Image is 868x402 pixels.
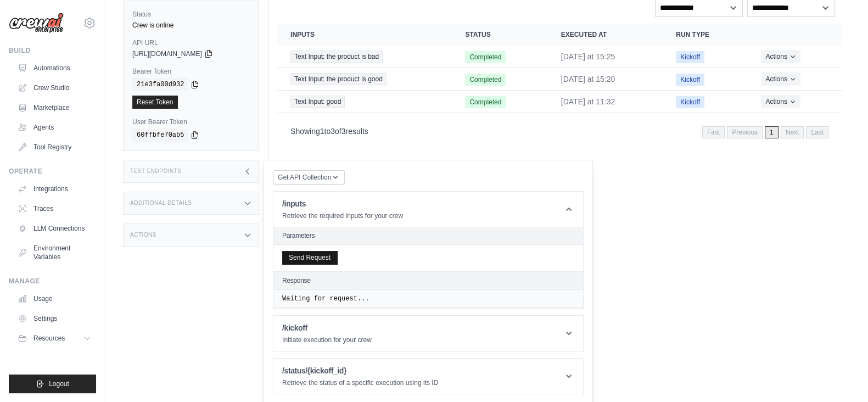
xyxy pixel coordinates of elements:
[290,96,439,108] a: View execution details for Text Input
[290,51,439,63] a: View execution details for Text Input
[676,74,704,86] span: Kickoff
[13,330,96,347] button: Resources
[132,10,250,19] label: Status
[9,277,96,286] div: Manage
[290,73,439,85] a: View execution details for Text Input
[13,200,96,217] a: Traces
[702,126,725,138] span: First
[282,336,372,344] p: Initiate execution for your crew
[663,24,748,46] th: Run Type
[33,334,65,343] span: Resources
[13,239,96,266] a: Environment Variables
[132,96,178,109] a: Reset Token
[13,99,96,116] a: Marketplace
[761,95,800,108] button: Actions for execution
[132,129,188,142] code: 60ffbfe70ab5
[13,220,96,237] a: LLM Connections
[806,126,828,138] span: Last
[282,378,438,387] p: Retrieve the status of a specific execution using its ID
[132,38,250,47] label: API URL
[13,79,96,97] a: Crew Studio
[452,24,547,46] th: Status
[130,200,192,206] h3: Additional Details
[465,74,506,86] span: Completed
[761,72,800,86] button: Actions for execution
[13,290,96,308] a: Usage
[676,96,704,108] span: Kickoff
[9,46,96,55] div: Build
[282,211,403,220] p: Retrieve the required inputs for your crew
[132,49,202,58] span: [URL][DOMAIN_NAME]
[282,276,311,285] h2: Response
[290,96,345,108] span: Text Input: good
[282,198,403,209] h1: /inputs
[277,118,842,146] nav: Pagination
[13,138,96,156] a: Tool Registry
[278,173,331,182] span: Get API Collection
[132,21,250,30] div: Crew is online
[548,24,663,46] th: Executed at
[9,375,96,393] button: Logout
[9,13,64,33] img: Logo
[13,310,96,327] a: Settings
[465,96,506,108] span: Completed
[290,126,368,137] p: Showing to of results
[130,168,182,175] h3: Test Endpoints
[13,180,96,198] a: Integrations
[132,118,250,126] label: User Bearer Token
[765,126,779,138] span: 1
[132,78,188,91] code: 21e3fa00d932
[282,251,337,264] button: Send Request
[320,127,324,136] span: 1
[13,119,96,136] a: Agents
[702,126,828,138] nav: Pagination
[676,51,704,63] span: Kickoff
[277,24,842,146] section: Crew executions table
[273,170,345,185] button: Get API Collection
[282,231,574,240] h2: Parameters
[331,127,335,136] span: 3
[290,51,383,63] span: Text Input: the product is bad
[781,126,804,138] span: Next
[282,322,372,333] h1: /kickoff
[130,232,156,238] h3: Actions
[13,59,96,77] a: Automations
[561,52,615,61] time: August 13, 2025 at 15:25 IST
[561,75,615,83] time: August 12, 2025 at 15:20 IST
[341,127,346,136] span: 3
[282,294,574,303] pre: Waiting for request...
[9,167,96,176] div: Operate
[465,51,506,63] span: Completed
[761,50,800,63] button: Actions for execution
[49,379,69,388] span: Logout
[132,67,250,76] label: Bearer Token
[282,365,438,376] h1: /status/{kickoff_id}
[561,97,615,106] time: August 12, 2025 at 11:32 IST
[290,73,387,85] span: Text Input: the product is good
[277,24,452,46] th: Inputs
[727,126,763,138] span: Previous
